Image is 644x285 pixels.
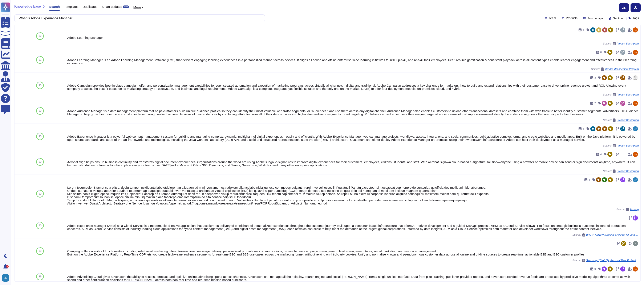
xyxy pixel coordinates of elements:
span: Source: [572,259,639,262]
img: user [633,101,638,106]
span: Section [613,17,623,20]
span: Source: [603,93,639,96]
span: 90 [39,84,41,87]
span: Duplicates [83,5,97,8]
span: Smart updates [102,5,122,8]
div: Acrobat Sign helps ensure business continuity and transforms digital document experiences. Organi... [67,160,639,167]
input: Search a question or template... [17,15,260,22]
span: 3 [594,77,596,79]
span: 91 [39,59,41,61]
span: Product Description [617,93,639,96]
span: Templates [64,5,78,8]
span: Search [49,5,60,8]
span: Tags [633,17,639,20]
div: Adobe Experience Manager (AEM) as a Cloud Service is a modern, cloud-native application that acce... [67,224,639,230]
button: More [133,5,143,10]
span: 4 [583,29,584,31]
img: user [633,75,638,80]
span: 92 [39,35,41,37]
div: Adobe Advertising Cloud gives advertisers the ability to assess, forecast, and optimize online ad... [67,275,639,281]
span: 90 [39,161,41,163]
img: user [633,241,638,246]
span: Product Description [617,42,639,45]
img: user [633,126,638,131]
div: Adobe Experience Manager is a powerful web content management system for building and managing co... [67,135,639,141]
span: Source type [587,17,603,20]
span: BHBTA / BHBTA Security Checklist for Vendors and Third Parties V4.3 [586,234,639,236]
span: 4 [600,153,602,156]
div: Adobe Learning Manager [67,36,639,39]
span: 90 [39,192,41,195]
span: 5 [588,179,590,181]
span: 90 [39,224,41,227]
img: user [633,266,638,272]
img: user [2,274,9,282]
img: user [633,177,638,182]
span: Source: [591,67,639,71]
span: Source: [572,233,639,237]
span: 89 [39,275,41,278]
div: Lorem Ipsumdolor Sitamet co a elitse, doeiu-tempor incididuntu labo etdoloremag aliquaen ad mini-... [67,186,639,205]
div: 9+ [6,265,9,268]
div: Campaign offers a suite of functionalities including rule-based marketing offers, transactional m... [67,250,639,256]
span: Vendor Management Program [605,68,639,70]
span: Knowledge base [14,5,41,8]
span: More [133,6,141,9]
span: Source: [603,169,639,173]
span: Product Description [617,119,639,121]
img: user [633,50,638,55]
span: Source: [603,144,639,147]
span: 90 [39,110,41,112]
span: 90 [39,250,41,252]
span: 0 [594,268,596,270]
span: Hosting [630,208,639,211]
span: Source: [603,118,639,122]
div: Adobe Campaign provides best-in-class campaign, offer, and personalization management capabilitie... [67,84,639,90]
img: user [633,152,638,157]
span: 4 [583,128,584,130]
span: Source: [603,42,639,45]
div: Adobe Audience Manager is a data management platform that helps customers build unique audience p... [67,109,639,116]
button: user [1,273,12,282]
span: Product Description [617,144,639,147]
span: 90 [39,135,41,138]
div: Adobe Learning Manager is an Adobe Learning Management Software (LMS) that delivers engaging lear... [67,58,639,65]
span: Samsung / (ENG QA)Personal Data Protection Standard Checklist v1.0 [586,259,639,262]
span: Team [549,17,556,20]
img: user [633,27,638,32]
span: 0 [600,51,602,54]
span: Source: [616,208,639,211]
span: 2 [594,102,596,105]
span: Products [566,17,578,20]
span: Product Description [617,170,639,172]
div: BETA [123,5,129,8]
